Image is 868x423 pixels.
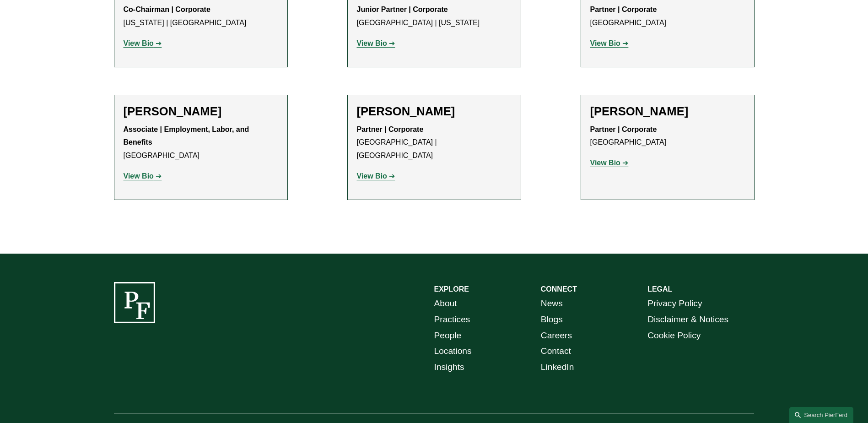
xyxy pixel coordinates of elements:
[647,296,702,312] a: Privacy Policy
[434,359,464,375] a: Insights
[357,172,395,180] a: View Bio
[590,3,745,30] p: [GEOGRAPHIC_DATA]
[541,312,563,328] a: Blogs
[124,5,210,13] strong: Co-Chairman | Corporate
[434,343,472,359] a: Locations
[357,39,387,47] strong: View Bio
[434,328,462,344] a: People
[357,5,448,13] strong: Junior Partner | Corporate
[124,123,278,163] p: [GEOGRAPHIC_DATA]
[590,159,629,167] a: View Bio
[590,39,620,47] strong: View Bio
[590,39,629,47] a: View Bio
[789,407,853,423] a: Search this site
[357,172,387,180] strong: View Bio
[541,359,574,375] a: LinkedIn
[541,328,572,344] a: Careers
[541,343,571,359] a: Contact
[590,123,745,150] p: [GEOGRAPHIC_DATA]
[541,296,563,312] a: News
[124,104,278,119] h2: [PERSON_NAME]
[124,125,251,146] strong: Associate | Employment, Labor, and Benefits
[590,125,657,133] strong: Partner | Corporate
[434,312,470,328] a: Practices
[541,285,577,293] strong: CONNECT
[357,123,512,163] p: [GEOGRAPHIC_DATA] | [GEOGRAPHIC_DATA]
[357,104,512,119] h2: [PERSON_NAME]
[590,5,657,13] strong: Partner | Corporate
[124,172,162,180] a: View Bio
[124,3,278,30] p: [US_STATE] | [GEOGRAPHIC_DATA]
[590,104,745,119] h2: [PERSON_NAME]
[434,285,469,293] strong: EXPLORE
[590,159,620,167] strong: View Bio
[434,296,457,312] a: About
[357,125,424,133] strong: Partner | Corporate
[124,39,162,47] a: View Bio
[647,285,672,293] strong: LEGAL
[357,3,512,30] p: [GEOGRAPHIC_DATA] | [US_STATE]
[647,312,728,328] a: Disclaimer & Notices
[647,328,701,344] a: Cookie Policy
[357,39,395,47] a: View Bio
[124,172,154,180] strong: View Bio
[124,39,154,47] strong: View Bio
